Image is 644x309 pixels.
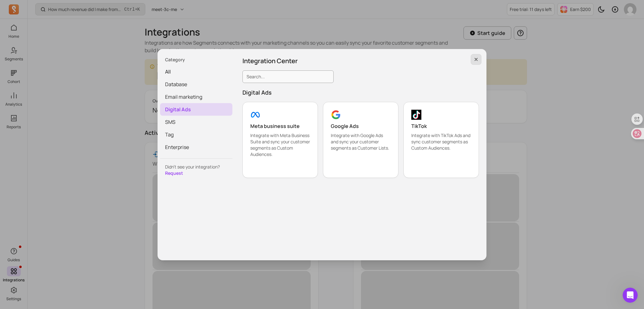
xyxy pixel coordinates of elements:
[103,244,113,257] span: 😐
[83,264,133,269] a: Open in help center
[403,102,479,178] button: tiktokTikTokIntegrate with TikTok Ads and sync customer segments as Custom Audiences.
[250,132,310,157] p: Integrate with Meta Business Suite and sync your customer segments as Custom Audiences.
[242,88,479,97] p: Digital Ads
[160,141,232,153] span: Enterprise
[250,122,310,130] p: Meta business suite
[120,244,129,257] span: 😃
[160,128,232,141] span: Tag
[165,170,183,176] a: Request
[242,57,479,65] p: Integration Center
[100,244,116,257] span: neutral face reaction
[160,78,232,91] span: Database
[242,70,334,83] input: Search...
[411,110,421,120] img: tiktok
[160,116,232,128] span: SMS
[84,244,100,257] span: disappointed reaction
[201,3,212,14] div: Close
[87,244,96,257] span: 😞
[331,132,391,151] p: Integrate with Google Ads and sync your customer segments as Customer Lists.
[116,244,133,257] span: smiley reaction
[4,3,16,14] button: go back
[411,132,471,151] p: Integrate with TikTok Ads and sync customer segments as Custom Audiences.
[160,65,232,78] span: all
[160,91,232,103] span: Email marketing
[242,102,318,178] button: facebookMeta business suiteIntegrate with Meta Business Suite and sync your customer segments as ...
[165,164,227,170] p: Didn’t see your integration?
[160,103,232,116] span: Digital Ads
[623,288,638,303] iframe: Intercom live chat
[411,122,471,130] p: TikTok
[323,102,398,178] button: googleGoogle AdsIntegrate with Google Ads and sync your customer segments as Customer Lists.
[189,3,201,14] button: Collapse window
[250,110,260,120] img: facebook
[160,57,232,63] div: Category
[8,238,209,245] div: Did this answer your question?
[331,122,391,130] p: Google Ads
[331,110,341,120] img: google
